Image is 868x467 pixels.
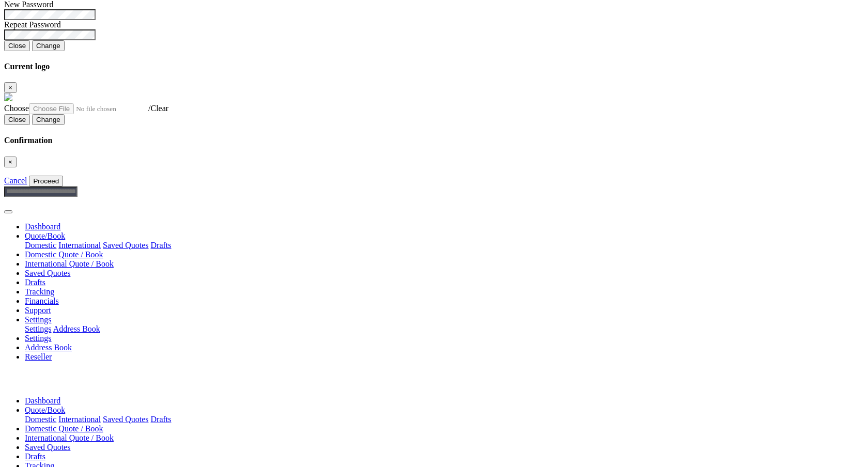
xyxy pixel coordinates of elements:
[25,324,864,334] div: Quote/Book
[29,176,63,186] button: Proceed
[25,259,114,268] a: International Quote / Book
[25,269,70,277] a: Saved Quotes
[4,157,17,167] button: Close
[25,415,864,424] div: Quote/Book
[25,315,52,324] a: Settings
[25,231,65,240] a: Quote/Book
[25,334,52,343] a: Settings
[25,406,65,414] a: Quote/Book
[25,415,56,424] a: Domestic
[4,62,864,71] h4: Current logo
[25,324,52,333] a: Settings
[4,176,27,185] a: Cancel
[4,114,30,125] button: Close
[25,424,103,433] a: Domestic Quote / Book
[25,443,70,452] a: Saved Quotes
[25,396,60,405] a: Dashboard
[103,415,148,424] a: Saved Quotes
[25,306,51,315] a: Support
[151,241,172,250] a: Drafts
[25,343,72,352] a: Address Book
[25,287,54,296] a: Tracking
[8,84,12,91] span: ×
[25,222,60,231] a: Dashboard
[25,241,56,250] a: Domestic
[4,103,864,114] div: /
[4,82,17,93] button: Close
[58,241,101,250] a: International
[151,415,172,424] a: Drafts
[4,104,148,113] a: Choose
[32,40,65,51] button: Change
[103,241,148,250] a: Saved Quotes
[32,114,65,125] button: Change
[25,452,45,461] a: Drafts
[25,241,864,250] div: Quote/Book
[4,20,61,29] label: Repeat Password
[4,40,30,51] button: Close
[25,433,114,442] a: International Quote / Book
[4,136,864,145] h4: Confirmation
[25,297,59,305] a: Financials
[4,93,12,101] img: GetCustomerLogo
[25,250,103,259] a: Domestic Quote / Book
[4,210,12,213] button: Toggle navigation
[25,352,52,361] a: Reseller
[53,324,100,333] a: Address Book
[25,278,45,287] a: Drafts
[150,104,168,113] a: Clear
[58,415,101,424] a: International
